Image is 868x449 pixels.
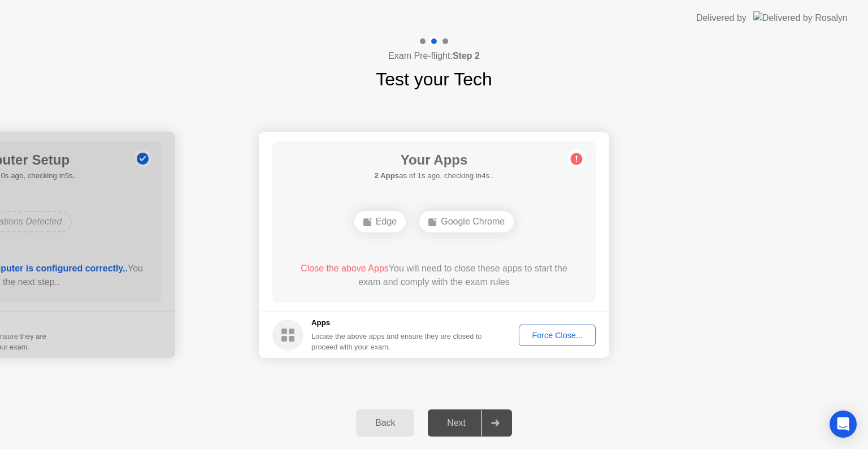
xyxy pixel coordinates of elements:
h5: as of 1s ago, checking in4s.. [374,170,493,182]
div: Force Close... [523,331,592,340]
h5: Apps [311,317,483,329]
img: Delivered by Rosalyn [753,11,848,24]
button: Back [356,409,414,437]
b: Step 2 [453,51,480,61]
div: Edge [354,211,406,232]
button: Next [428,409,512,437]
div: You will need to close these apps to start the exam and comply with the exam rules [289,262,580,289]
b: 2 Apps [374,171,399,180]
div: Open Intercom Messenger [830,411,857,438]
h1: Your Apps [374,150,493,170]
h4: Exam Pre-flight: [388,49,480,63]
div: Locate the above apps and ensure they are closed to proceed with your exam. [311,331,483,352]
div: Next [431,418,481,428]
h1: Test your Tech [376,66,492,93]
div: Google Chrome [419,211,514,232]
div: Back [359,418,411,428]
button: Force Close... [519,325,596,346]
span: Close the above Apps [301,264,389,273]
div: Delivered by [696,11,747,25]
